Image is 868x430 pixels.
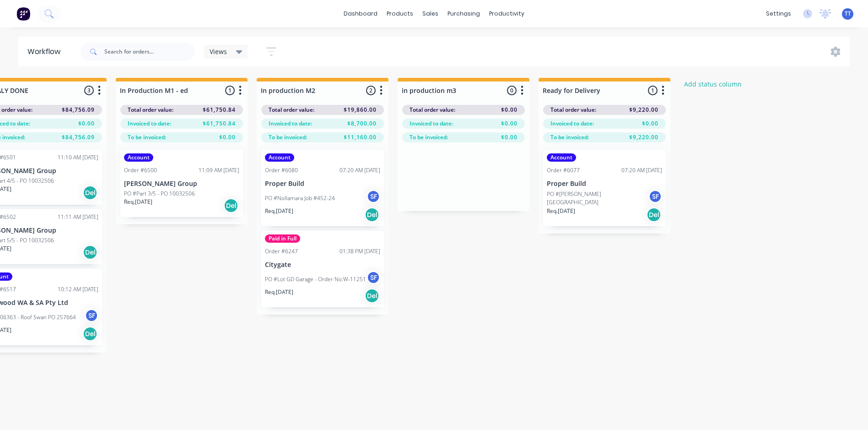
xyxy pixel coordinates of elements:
[124,153,153,162] div: Account
[550,106,596,114] span: Total order value:
[210,47,227,56] span: Views
[261,231,384,307] div: Paid in FullOrder #624701:38 PM [DATE]CitygatePO #Lot GD Garage - Order No:W-11251SFReq.[DATE]Del
[344,106,377,114] span: $19,860.00
[128,120,171,128] span: Invoiced to date:
[550,120,594,128] span: Invoiced to date:
[128,133,166,142] span: To be invoiced:
[16,7,30,21] img: Factory
[550,133,589,142] span: To be invoiced:
[124,198,152,206] p: Req. [DATE]
[547,207,575,215] p: Req. [DATE]
[547,153,576,162] div: Account
[203,106,236,114] span: $61,750.84
[547,190,648,207] p: PO #[PERSON_NAME][GEOGRAPHIC_DATA]
[501,106,518,114] span: $0.00
[339,7,382,21] a: dashboard
[629,133,658,142] span: $9,220.00
[199,166,239,174] div: 11:09 AM [DATE]
[58,285,98,294] div: 10:12 AM [DATE]
[410,133,448,142] span: To be invoiced:
[269,120,312,128] span: Invoiced to date:
[265,275,366,283] p: PO #Lot GD Garage - Order No:W-11251
[58,213,98,221] div: 11:11 AM [DATE]
[124,180,239,188] p: [PERSON_NAME] Group
[269,133,307,142] span: To be invoiced:
[679,78,747,90] button: Add status column
[265,194,335,202] p: PO #Nollamara Job #452-24
[367,190,380,203] div: SF
[120,150,243,217] div: AccountOrder #650011:09 AM [DATE][PERSON_NAME] GroupPO #Part 3/5 - PO 10032506Req.[DATE]Del
[642,120,658,128] span: $0.00
[83,245,97,260] div: Del
[128,106,173,114] span: Total order value:
[340,247,380,256] div: 01:38 PM [DATE]
[219,133,236,142] span: $0.00
[203,120,236,128] span: $61,750.84
[85,309,98,322] div: SF
[83,327,97,341] div: Del
[845,10,851,18] span: TT
[547,180,662,188] p: Proper Build
[340,166,380,174] div: 07:20 AM [DATE]
[124,166,157,174] div: Order #6500
[269,106,314,114] span: Total order value:
[265,247,298,256] div: Order #6247
[410,106,455,114] span: Total order value:
[501,133,518,142] span: $0.00
[347,120,377,128] span: $8,700.00
[62,133,95,142] span: $84,756.09
[124,190,195,198] p: PO #Part 3/5 - PO 10032506
[27,46,65,57] div: Workflow
[443,7,485,21] div: purchasing
[501,120,518,128] span: $0.00
[367,271,380,284] div: SF
[365,207,379,222] div: Del
[382,7,418,21] div: products
[265,261,380,269] p: Citygate
[265,180,380,188] p: Proper Build
[547,166,580,174] div: Order #6077
[78,120,95,128] span: $0.00
[344,133,377,142] span: $11,160.00
[418,7,443,21] div: sales
[648,190,662,203] div: SF
[224,198,238,213] div: Del
[104,43,195,61] input: Search for orders...
[365,288,379,303] div: Del
[58,153,98,162] div: 11:10 AM [DATE]
[543,150,666,226] div: AccountOrder #607707:20 AM [DATE]Proper BuildPO #[PERSON_NAME][GEOGRAPHIC_DATA]SFReq.[DATE]Del
[265,207,293,215] p: Req. [DATE]
[629,106,658,114] span: $9,220.00
[265,234,300,243] div: Paid in Full
[261,150,384,226] div: AccountOrder #608007:20 AM [DATE]Proper BuildPO #Nollamara Job #452-24SFReq.[DATE]Del
[647,207,661,222] div: Del
[265,166,298,174] div: Order #6080
[62,106,95,114] span: $84,756.09
[265,153,294,162] div: Account
[83,185,97,200] div: Del
[621,166,662,174] div: 07:20 AM [DATE]
[410,120,453,128] span: Invoiced to date:
[485,7,529,21] div: productivity
[265,288,293,296] p: Req. [DATE]
[761,7,796,21] div: settings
